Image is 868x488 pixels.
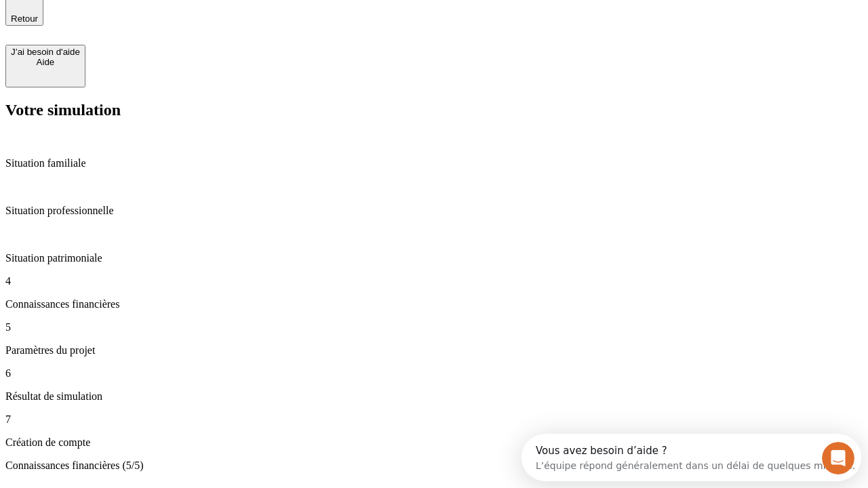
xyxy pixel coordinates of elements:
span: Retour [11,14,38,24]
iframe: Intercom live chat [822,442,854,474]
p: Paramètres du projet [5,344,863,357]
h2: Votre simulation [5,101,863,119]
p: Situation patrimoniale [5,252,863,264]
p: Connaissances financières (5/5) [5,460,863,472]
p: 7 [5,413,863,426]
div: Vous avez besoin d’aide ? [14,12,334,22]
p: Création de compte [5,436,863,449]
div: Ouvrir le Messenger Intercom [5,5,374,43]
div: Aide [11,57,80,67]
p: Connaissances financières [5,298,863,310]
p: Résultat de simulation [5,390,863,403]
button: J’ai besoin d'aideAide [5,45,85,87]
p: 6 [5,367,863,380]
iframe: Intercom live chat discovery launcher [521,434,861,481]
div: J’ai besoin d'aide [11,47,80,57]
div: L’équipe répond généralement dans un délai de quelques minutes. [14,22,334,37]
p: Situation familiale [5,157,863,169]
p: 4 [5,275,863,287]
p: 5 [5,321,863,333]
p: Situation professionnelle [5,205,863,217]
